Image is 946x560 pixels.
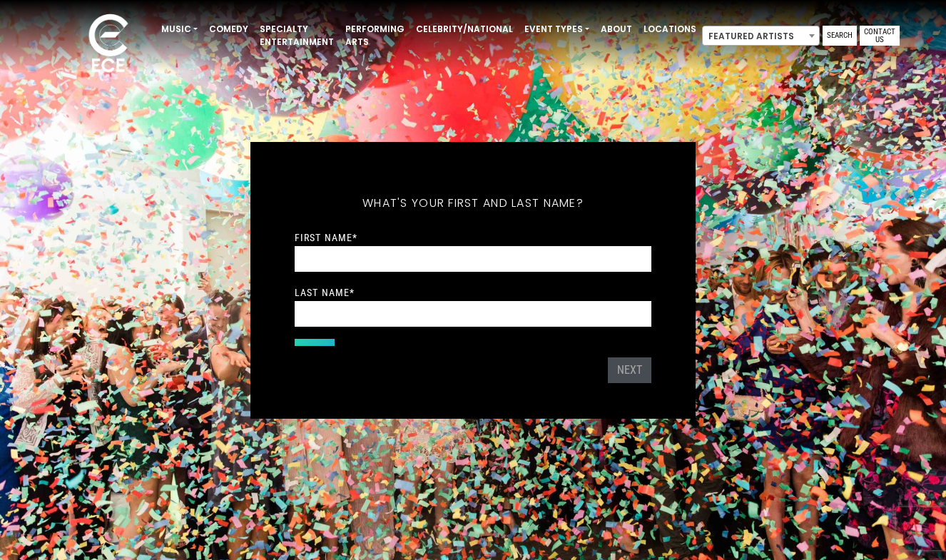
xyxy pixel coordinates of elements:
label: Last Name [295,286,355,299]
span: Featured Artists [702,26,820,46]
a: About [595,17,638,41]
a: Contact Us [860,26,900,46]
a: Comedy [203,17,254,41]
label: First Name [295,231,357,244]
a: Celebrity/National [410,17,519,41]
a: Music [156,17,203,41]
a: Event Types [519,17,595,41]
a: Specialty Entertainment [254,17,340,54]
a: Performing Arts [340,17,410,54]
img: ece_new_logo_whitev2-1.png [73,10,144,79]
h5: What's your first and last name? [295,178,651,229]
span: Featured Artists [703,26,819,46]
a: Locations [638,17,702,41]
a: Search [823,26,857,46]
